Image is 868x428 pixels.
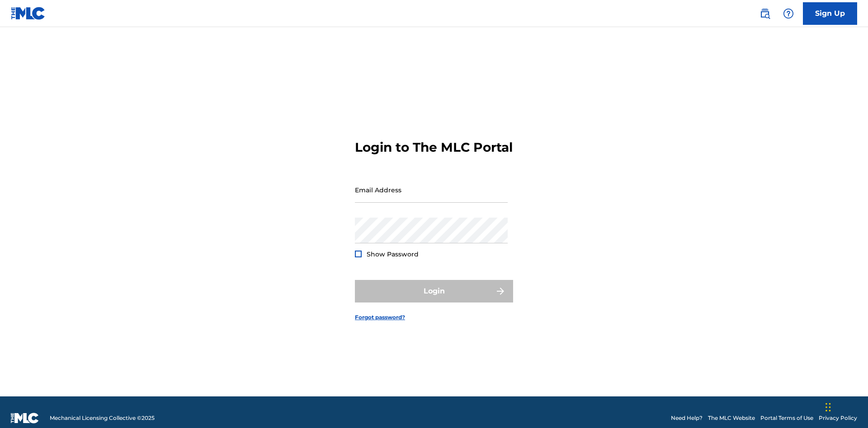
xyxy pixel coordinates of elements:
[823,385,868,428] iframe: Chat Widget
[819,414,857,422] a: Privacy Policy
[367,250,419,258] span: Show Password
[760,414,813,422] a: Portal Terms of Use
[355,313,405,321] a: Forgot password?
[803,2,857,25] a: Sign Up
[708,414,755,422] a: The MLC Website
[756,5,774,23] a: Public Search
[355,140,513,155] h3: Login to The MLC Portal
[671,414,703,422] a: Need Help?
[11,7,46,20] img: MLC Logo
[779,5,797,23] div: Help
[759,8,770,19] img: search
[11,413,39,423] img: logo
[50,414,155,422] span: Mechanical Licensing Collective © 2025
[826,394,831,421] div: Drag
[783,8,794,19] img: help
